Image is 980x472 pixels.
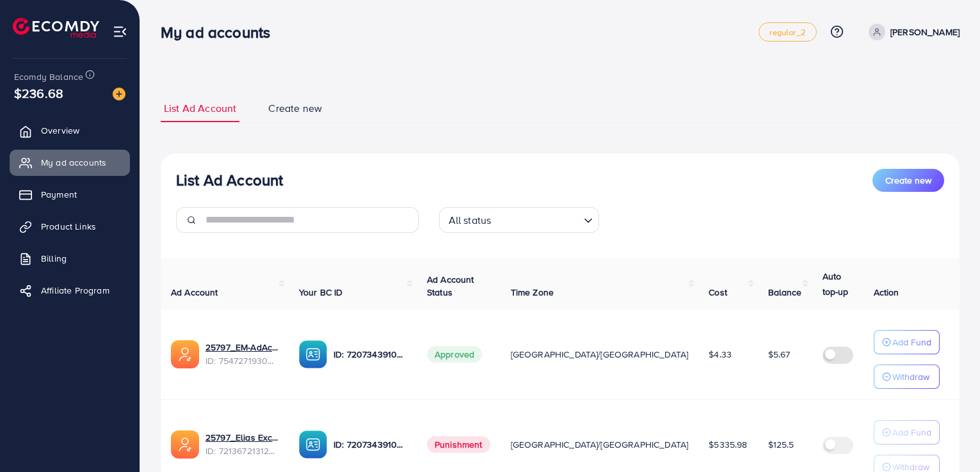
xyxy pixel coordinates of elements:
a: Product Links [10,214,130,239]
span: My ad accounts [41,156,106,169]
span: Balance [768,286,802,299]
img: ic-ba-acc.ded83a64.svg [299,340,327,368]
span: [GEOGRAPHIC_DATA]/[GEOGRAPHIC_DATA] [511,348,689,361]
button: Create new [872,169,944,192]
span: Product Links [41,220,96,233]
span: Cost [709,286,727,299]
span: Punishment [427,436,490,453]
a: [PERSON_NAME] [864,24,960,40]
div: Search for option [439,207,599,233]
img: ic-ads-acc.e4c84228.svg [171,340,199,368]
p: ID: 7207343910824378369 [333,437,406,452]
span: Ad Account [171,286,218,299]
span: Your BC ID [299,286,343,299]
span: Affiliate Program [41,284,109,297]
img: ic-ads-acc.e4c84228.svg [171,430,199,459]
p: [PERSON_NAME] [890,24,960,40]
a: My ad accounts [10,150,130,175]
a: 25797_EM-AdAcc-02_1757236227748 [205,341,278,354]
button: Withdraw [874,365,940,389]
span: Billing [41,252,67,265]
span: $236.68 [14,84,63,102]
span: $125.5 [768,438,794,451]
h3: List Ad Account [176,171,283,189]
span: Action [874,286,899,299]
span: $5335.98 [709,438,747,451]
p: Add Fund [892,425,931,440]
span: Time Zone [511,286,554,299]
img: menu [113,24,127,39]
span: ID: 7213672131225845762 [205,444,278,457]
span: [GEOGRAPHIC_DATA]/[GEOGRAPHIC_DATA] [511,438,689,451]
img: image [113,88,125,100]
span: $5.67 [768,348,791,361]
span: Approved [427,346,482,363]
a: Payment [10,182,130,207]
a: Billing [10,246,130,271]
div: <span class='underline'>25797_EM-AdAcc-02_1757236227748</span></br>7547271930966392849 [205,341,278,367]
h3: My ad accounts [161,23,280,42]
a: Overview [10,118,130,143]
span: Ecomdy Balance [14,70,83,83]
a: Affiliate Program [10,278,130,303]
img: ic-ba-acc.ded83a64.svg [299,430,327,459]
p: ID: 7207343910824378369 [333,347,406,362]
span: Overview [41,124,79,137]
p: Auto top-up [823,269,860,299]
span: $4.33 [709,348,732,361]
a: regular_2 [759,22,816,42]
span: Create new [268,101,322,116]
span: Payment [41,188,77,201]
div: <span class='underline'>25797_Elias Excited media_1679944075357</span></br>7213672131225845762 [205,431,278,457]
span: regular_2 [769,28,805,36]
span: List Ad Account [164,101,236,116]
span: ID: 7547271930966392849 [205,354,278,367]
span: Ad Account Status [427,273,474,299]
button: Add Fund [874,330,940,354]
span: Create new [885,174,931,187]
span: All status [446,211,494,230]
p: Add Fund [892,334,931,350]
iframe: Chat [926,414,970,462]
input: Search for option [495,208,578,230]
p: Withdraw [892,369,929,384]
a: 25797_Elias Excited media_1679944075357 [205,431,278,444]
button: Add Fund [874,420,940,444]
img: logo [13,18,99,38]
